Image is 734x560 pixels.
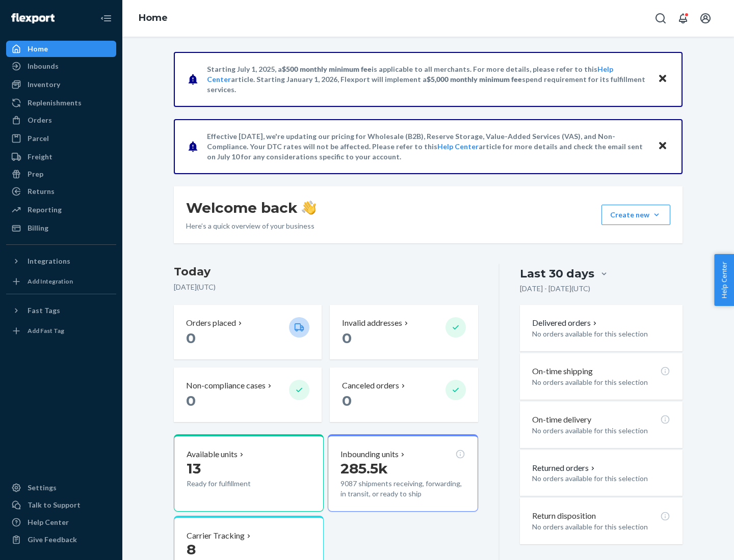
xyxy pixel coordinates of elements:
[28,256,70,266] div: Integrations
[28,223,48,233] div: Billing
[6,480,116,496] a: Settings
[28,517,69,527] div: Help Center
[6,95,116,111] a: Replenishments
[427,75,522,83] span: $5,000 monthly minimum fee
[330,368,478,422] button: Canceled orders 0
[6,183,116,200] a: Returns
[714,254,734,306] button: Help Center
[532,366,593,377] p: On-time shipping
[186,199,316,217] h1: Welcome back
[282,65,372,73] span: $500 monthly minimum fee
[174,282,478,292] p: [DATE] ( UTC )
[6,273,116,290] a: Add Integration
[695,8,716,29] button: Open account menu
[6,514,116,530] a: Help Center
[532,414,591,426] p: On-time delivery
[130,4,176,33] ol: breadcrumbs
[187,541,196,558] span: 8
[186,380,266,391] p: Non-compliance cases
[520,266,594,282] div: Last 30 days
[532,317,599,329] button: Delivered orders
[174,305,322,359] button: Orders placed 0
[673,8,693,29] button: Open notifications
[342,317,402,329] p: Invalid addresses
[174,368,322,422] button: Non-compliance cases 0
[28,535,77,545] div: Give Feedback
[96,8,116,29] button: Close Navigation
[28,79,60,90] div: Inventory
[187,530,245,542] p: Carrier Tracking
[187,449,238,460] p: Available units
[28,169,43,179] div: Prep
[342,392,352,409] span: 0
[532,462,597,474] button: Returned orders
[328,434,478,512] button: Inbounding units285.5k9087 shipments receiving, forwarding, in transit, or ready to ship
[28,98,82,108] div: Replenishments
[11,13,55,23] img: Flexport logo
[186,392,196,409] span: 0
[532,510,596,522] p: Return disposition
[6,323,116,339] a: Add Fast Tag
[28,152,53,162] div: Freight
[6,112,116,128] a: Orders
[532,377,670,387] p: No orders available for this selection
[174,434,324,512] button: Available units13Ready for fulfillment
[28,305,60,316] div: Fast Tags
[6,41,116,57] a: Home
[186,329,196,347] span: 0
[28,133,49,144] div: Parcel
[28,326,64,335] div: Add Fast Tag
[28,483,57,493] div: Settings
[342,329,352,347] span: 0
[302,201,316,215] img: hand-wave emoji
[28,205,62,215] div: Reporting
[532,426,670,436] p: No orders available for this selection
[186,317,236,329] p: Orders placed
[174,264,478,280] h3: Today
[532,473,670,484] p: No orders available for this selection
[656,139,669,154] button: Close
[6,149,116,165] a: Freight
[6,531,116,548] button: Give Feedback
[532,329,670,339] p: No orders available for this selection
[6,253,116,269] button: Integrations
[207,64,648,95] p: Starting July 1, 2025, a is applicable to all merchants. For more details, please refer to this a...
[340,479,465,499] p: 9087 shipments receiving, forwarding, in transit, or ready to ship
[28,44,48,54] div: Home
[340,449,399,460] p: Inbounding units
[28,186,55,197] div: Returns
[187,479,281,489] p: Ready for fulfillment
[6,497,116,513] a: Talk to Support
[601,205,670,225] button: Create new
[342,380,399,391] p: Canceled orders
[520,284,590,294] p: [DATE] - [DATE] ( UTC )
[340,460,388,477] span: 285.5k
[6,58,116,74] a: Inbounds
[28,115,52,125] div: Orders
[187,460,201,477] span: 13
[186,221,316,231] p: Here’s a quick overview of your business
[330,305,478,359] button: Invalid addresses 0
[139,12,168,23] a: Home
[532,522,670,532] p: No orders available for this selection
[28,277,73,286] div: Add Integration
[6,220,116,236] a: Billing
[28,500,81,510] div: Talk to Support
[6,130,116,147] a: Parcel
[207,131,648,162] p: Effective [DATE], we're updating our pricing for Wholesale (B2B), Reserve Storage, Value-Added Se...
[6,166,116,182] a: Prep
[656,72,669,87] button: Close
[28,61,59,71] div: Inbounds
[650,8,671,29] button: Open Search Box
[6,76,116,93] a: Inventory
[6,302,116,319] button: Fast Tags
[437,142,479,151] a: Help Center
[6,202,116,218] a: Reporting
